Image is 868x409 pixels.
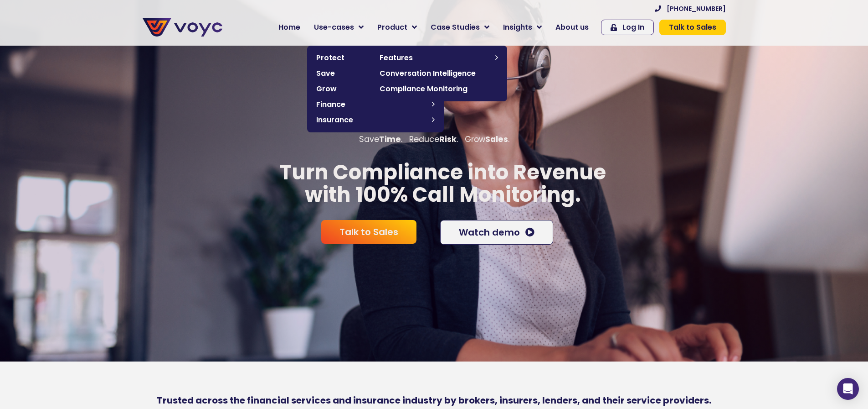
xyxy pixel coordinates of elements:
[312,97,439,112] a: Finance
[503,22,532,33] span: Insights
[321,220,416,244] a: Talk to Sales
[555,22,589,33] span: About us
[549,18,596,37] a: About us
[316,68,435,79] span: Save
[312,112,439,128] a: Insurance
[377,22,407,33] span: Product
[837,378,859,400] div: Open Intercom Messenger
[143,18,222,37] img: voyc-full-logo
[380,68,498,79] span: Conversation Intelligence
[459,228,520,237] span: Watch demo
[316,99,427,110] span: Finance
[669,24,716,31] span: Talk to Sales
[424,18,496,37] a: Case Studies
[496,18,549,37] a: Insights
[312,66,439,81] a: Save
[375,50,503,66] a: Features
[312,81,439,97] a: Grow
[485,134,508,145] b: Sales
[439,134,457,145] b: Risk
[316,52,435,63] span: Protect
[431,22,480,33] span: Case Studies
[314,22,354,33] span: Use-cases
[375,81,503,97] a: Compliance Monitoring
[379,134,401,145] b: Time
[370,18,424,37] a: Product
[316,115,427,126] span: Insurance
[622,24,644,31] span: Log In
[655,5,726,12] a: [PHONE_NUMBER]
[316,84,435,94] span: Grow
[339,227,398,236] span: Talk to Sales
[380,52,491,63] span: Features
[312,50,439,66] a: Protect
[375,66,503,81] a: Conversation Intelligence
[278,22,300,33] span: Home
[667,5,726,12] span: [PHONE_NUMBER]
[380,84,498,94] span: Compliance Monitoring
[157,394,711,407] b: Trusted across the financial services and insurance industry by brokers, insurers, lenders, and t...
[659,20,726,35] a: Talk to Sales
[440,220,553,245] a: Watch demo
[601,20,654,35] a: Log In
[272,18,307,37] a: Home
[307,18,370,37] a: Use-cases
